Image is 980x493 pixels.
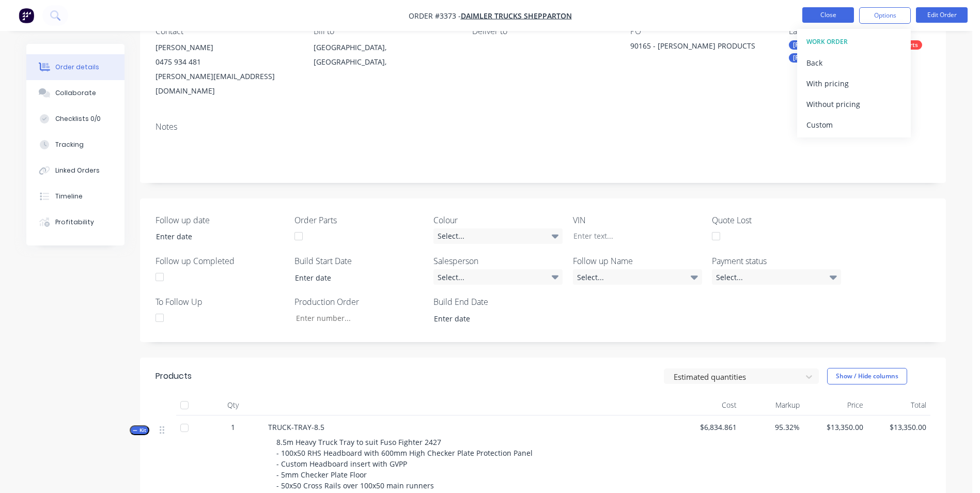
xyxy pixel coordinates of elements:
[573,255,702,267] label: Follow up Name
[55,88,96,98] div: Collaborate
[268,422,324,432] span: TRUCK-TRAY-8.5
[806,97,901,112] div: Without pricing
[314,26,455,36] div: Bill to
[433,228,563,244] div: Select...
[287,310,424,326] input: Enter number...
[55,114,101,124] div: Checklists 0/0
[55,218,94,227] div: Profitability
[155,55,297,69] div: 0475 934 481
[712,214,841,226] label: Quote Lost
[677,395,741,415] div: Cost
[26,132,125,158] button: Tracking
[808,422,863,433] span: $13,350.00
[55,63,99,72] div: Order details
[867,395,931,415] div: Total
[155,69,297,98] div: [PERSON_NAME][EMAIL_ADDRESS][DOMAIN_NAME]
[472,26,614,36] div: Deliver to
[712,269,841,285] div: Select...
[314,40,455,69] div: [GEOGRAPHIC_DATA], [GEOGRAPHIC_DATA],
[461,11,572,21] a: Daimler Trucks Shepparton
[630,26,772,36] div: PO
[789,40,876,50] div: [PERSON_NAME] - Bay One
[745,422,800,433] span: 95.32%
[133,426,146,434] span: Kit
[789,53,876,63] div: [PERSON_NAME] - Bay Two
[806,55,901,70] div: Back
[433,296,563,308] label: Build End Date
[26,158,125,183] button: Linked Orders
[294,296,424,308] label: Production Order
[26,106,125,132] button: Checklists 0/0
[827,368,907,384] button: Show / Hide columns
[433,255,563,267] label: Salesperson
[155,40,297,55] div: [PERSON_NAME]
[155,214,285,226] label: Follow up date
[804,395,867,415] div: Price
[155,296,285,308] label: To Follow Up
[681,422,737,433] span: $6,834.861
[55,140,84,149] div: Tracking
[433,269,563,285] div: Select...
[288,270,416,285] input: Enter date
[149,229,277,244] input: Enter date
[741,395,804,415] div: Markup
[26,183,125,209] button: Timeline
[155,370,192,382] div: Products
[155,122,930,132] div: Notes
[294,255,424,267] label: Build Start Date
[231,422,235,433] span: 1
[155,26,297,36] div: Contact
[806,76,901,91] div: With pricing
[55,166,100,175] div: Linked Orders
[26,54,125,80] button: Order details
[130,425,149,435] button: Kit
[19,8,34,23] img: Factory
[872,422,927,433] span: $13,350.00
[314,40,455,73] div: [GEOGRAPHIC_DATA], [GEOGRAPHIC_DATA],
[155,40,297,98] div: [PERSON_NAME]0475 934 481[PERSON_NAME][EMAIL_ADDRESS][DOMAIN_NAME]
[806,117,901,132] div: Custom
[433,214,563,226] label: Colour
[26,80,125,106] button: Collaborate
[202,395,264,415] div: Qty
[806,35,901,49] div: WORK ORDER
[859,7,911,24] button: Options
[630,40,759,55] div: 90165 - [PERSON_NAME] PRODUCTS
[712,255,841,267] label: Payment status
[294,214,424,226] label: Order Parts
[155,255,285,267] label: Follow up Completed
[26,209,125,235] button: Profitability
[55,192,83,201] div: Timeline
[573,269,702,285] div: Select...
[916,7,968,23] button: Edit Order
[409,11,461,21] span: Order #3373 -
[427,311,555,326] input: Enter date
[573,214,702,226] label: VIN
[789,26,930,36] div: Labels
[802,7,854,23] button: Close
